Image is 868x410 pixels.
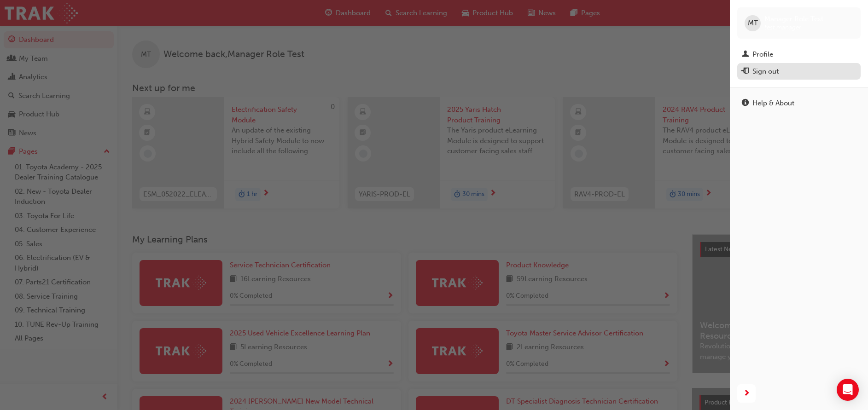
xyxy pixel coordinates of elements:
[742,51,749,59] span: man-icon
[742,68,749,76] span: exit-icon
[764,23,801,31] span: test.manager
[752,98,794,109] div: Help & About
[748,18,758,29] span: MT
[752,49,773,60] div: Profile
[737,63,861,80] button: Sign out
[837,379,859,401] div: Open Intercom Messenger
[764,15,823,23] span: Manager Role Test
[752,66,779,77] div: Sign out
[737,46,861,63] a: Profile
[737,95,861,112] a: Help & About
[743,388,750,399] span: next-icon
[742,99,749,108] span: info-icon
